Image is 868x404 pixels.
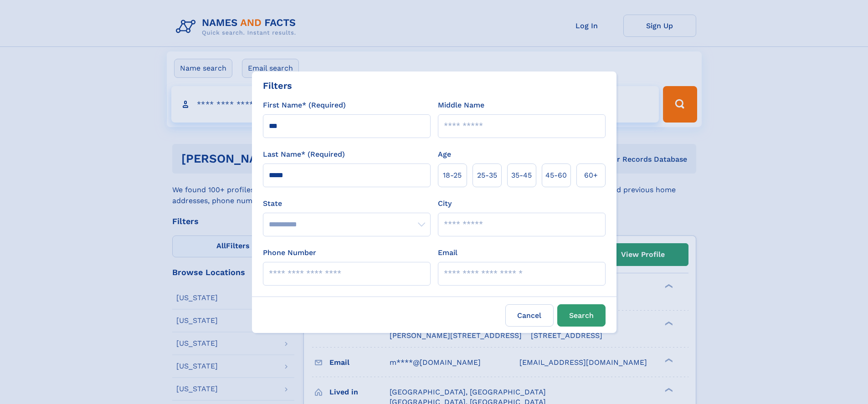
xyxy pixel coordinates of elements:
[557,304,606,327] button: Search
[438,247,457,258] label: Email
[477,170,497,181] span: 25‑35
[438,149,451,160] label: Age
[263,149,345,160] label: Last Name* (Required)
[263,198,431,209] label: State
[263,79,292,92] div: Filters
[584,170,598,181] span: 60+
[505,304,554,327] label: Cancel
[438,100,484,111] label: Middle Name
[438,198,452,209] label: City
[263,247,316,258] label: Phone Number
[545,170,567,181] span: 45‑60
[443,170,462,181] span: 18‑25
[511,170,532,181] span: 35‑45
[263,100,346,111] label: First Name* (Required)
